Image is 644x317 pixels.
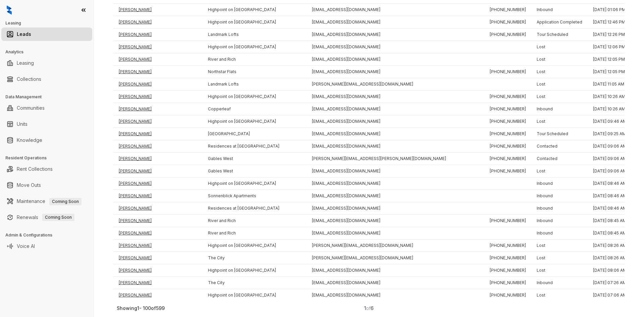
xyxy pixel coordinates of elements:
td: Inbound [531,277,588,289]
td: Lost [531,165,588,177]
a: Communities [17,101,45,115]
td: [PHONE_NUMBER] [484,29,531,41]
td: [EMAIL_ADDRESS][DOMAIN_NAME] [307,115,484,128]
td: [EMAIL_ADDRESS][DOMAIN_NAME] [307,215,484,227]
td: Inbound [531,103,588,115]
td: [EMAIL_ADDRESS][DOMAIN_NAME] [307,41,484,53]
td: Inbound [531,177,588,190]
li: Renewals [1,211,92,224]
td: Highpoint on [GEOGRAPHIC_DATA] [203,91,307,103]
td: [PERSON_NAME] [113,115,203,128]
h3: Resident Operations [5,155,94,161]
li: Rent Collections [1,162,92,176]
td: [PHONE_NUMBER] [484,4,531,16]
td: [PERSON_NAME] [113,289,203,302]
td: Inbound [531,4,588,16]
td: Highpoint on [GEOGRAPHIC_DATA] [203,264,307,277]
td: The City [203,277,307,289]
td: [PERSON_NAME] [113,277,203,289]
td: [GEOGRAPHIC_DATA] [203,128,307,140]
td: [DATE] 10:26 AM (EDT) [588,103,644,115]
td: River and Rich [203,53,307,66]
td: [DATE] 09:06 AM (EDT) [588,153,644,165]
td: [PHONE_NUMBER] [484,277,531,289]
td: [PERSON_NAME][EMAIL_ADDRESS][DOMAIN_NAME] [307,78,484,91]
td: Tour Scheduled [531,128,588,140]
td: [PERSON_NAME] [113,78,203,91]
li: Communities [1,101,92,115]
li: Leasing [1,56,92,70]
a: Knowledge [17,134,42,147]
td: [EMAIL_ADDRESS][DOMAIN_NAME] [307,4,484,16]
span: Coming Soon [42,214,74,221]
td: [DATE] 08:45 AM (EDT) [588,227,644,240]
td: [DATE] 08:45 AM (EDT) [588,215,644,227]
td: [PERSON_NAME] [113,165,203,177]
td: Tour Scheduled [531,29,588,41]
td: [PERSON_NAME] [113,29,203,41]
td: [DATE] 12:05 PM (EDT) [588,53,644,66]
td: [PERSON_NAME] [113,227,203,240]
a: Move Outs [17,178,41,192]
td: [PHONE_NUMBER] [484,66,531,78]
td: [DATE] 01:06 PM (EDT) [588,4,644,16]
td: Highpoint on [GEOGRAPHIC_DATA] [203,177,307,190]
td: River and Rich [203,227,307,240]
td: [PERSON_NAME] [113,240,203,252]
td: [PERSON_NAME] [113,177,203,190]
td: [PERSON_NAME] [113,252,203,264]
td: Landmark Lofts [203,78,307,91]
td: Gables West [203,153,307,165]
a: Units [17,117,28,131]
td: [PHONE_NUMBER] [484,103,531,115]
td: River and Rich [203,215,307,227]
td: [DATE] 09:25 AM (AST) [588,128,644,140]
td: [PHONE_NUMBER] [484,215,531,227]
td: [EMAIL_ADDRESS][DOMAIN_NAME] [307,227,484,240]
h3: Admin & Configurations [5,232,94,238]
td: [DATE] 12:05 PM (EDT) [588,66,644,78]
td: [EMAIL_ADDRESS][DOMAIN_NAME] [307,264,484,277]
td: [PERSON_NAME] [113,153,203,165]
div: Showing 1 - 100 of 599 [117,305,358,311]
td: [DATE] 08:46 AM (EDT) [588,202,644,215]
td: [PERSON_NAME] [113,128,203,140]
td: [DATE] 12:46 PM (EDT) [588,16,644,29]
td: [PERSON_NAME] [113,103,203,115]
td: [DATE] 09:46 AM (EDT) [588,115,644,128]
h3: Analytics [5,49,94,55]
td: Lost [531,252,588,264]
td: [EMAIL_ADDRESS][DOMAIN_NAME] [307,103,484,115]
a: Voice AI [17,240,35,253]
td: [PHONE_NUMBER] [484,16,531,29]
h3: Leasing [5,20,94,26]
td: Contacted [531,153,588,165]
td: Highpoint on [GEOGRAPHIC_DATA] [203,115,307,128]
td: Sonnenblick Apartments [203,190,307,202]
td: [PERSON_NAME] [113,140,203,153]
td: Copperleaf [203,103,307,115]
td: [EMAIL_ADDRESS][DOMAIN_NAME] [307,190,484,202]
td: Residences at [GEOGRAPHIC_DATA] [203,140,307,153]
td: Lost [531,115,588,128]
td: [EMAIL_ADDRESS][DOMAIN_NAME] [307,53,484,66]
td: [DATE] 12:06 PM (EDT) [588,41,644,53]
h3: Data Management [5,94,94,100]
td: [DATE] 12:26 PM (EDT) [588,29,644,41]
td: [PERSON_NAME] [113,4,203,16]
td: [DATE] 07:06 AM (EDT) [588,289,644,302]
td: Northstar Flats [203,66,307,78]
td: [PHONE_NUMBER] [484,91,531,103]
td: Inbound [531,202,588,215]
td: Lost [531,264,588,277]
span: 1 6 [364,305,374,312]
td: [DATE] 08:26 AM (EDT) [588,252,644,264]
td: [DATE] 09:06 AM (EDT) [588,165,644,177]
td: [PERSON_NAME][EMAIL_ADDRESS][PERSON_NAME][DOMAIN_NAME] [307,153,484,165]
td: [DATE] 08:46 AM (EDT) [588,190,644,202]
td: Lost [531,66,588,78]
td: [PERSON_NAME] [113,202,203,215]
td: [PHONE_NUMBER] [484,289,531,302]
td: Gables West [203,165,307,177]
td: Lost [531,41,588,53]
